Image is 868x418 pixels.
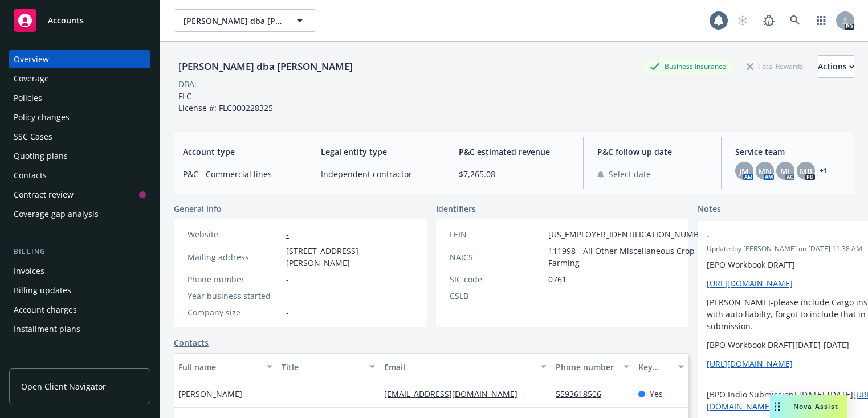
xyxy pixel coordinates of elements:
div: SSC Cases [14,128,52,146]
span: - [548,290,551,302]
a: - [286,229,289,240]
span: Open Client Navigator [21,380,106,392]
div: Coverage [14,69,49,88]
a: Report a Bug [757,9,780,32]
a: Contacts [9,166,150,185]
a: Quoting plans [9,147,150,165]
div: Total Rewards [741,59,809,73]
div: Policies [14,89,42,107]
span: General info [174,203,222,215]
div: NAICS [450,251,544,263]
span: Account type [183,146,293,158]
div: Email [384,361,534,373]
div: Billing [9,246,150,257]
span: Select date [609,168,651,180]
div: Quoting plans [14,147,68,165]
a: [URL][DOMAIN_NAME] [707,358,793,369]
div: Year business started [188,290,282,302]
div: CSLB [450,290,544,302]
a: Coverage [9,69,150,88]
span: Yes [650,388,663,400]
a: 5593618506 [556,388,610,399]
div: Company size [188,306,282,318]
a: [URL][DOMAIN_NAME] [707,278,793,289]
span: MJ [780,165,790,177]
div: Policy changes [14,108,70,126]
span: Identifiers [436,203,476,215]
span: - [286,290,289,302]
div: Website [188,228,282,240]
div: Invoices [14,262,44,280]
div: Key contact [638,361,671,373]
span: Accounts [48,16,84,25]
span: Service team [735,146,845,158]
div: Title [282,361,363,373]
button: Actions [818,55,854,78]
a: Installment plans [9,320,150,338]
div: FEIN [450,228,544,240]
span: P&C estimated revenue [459,146,569,158]
span: - [286,306,289,318]
div: Account charges [14,301,77,319]
div: Business Insurance [644,59,732,73]
a: Account charges [9,301,150,319]
a: [EMAIL_ADDRESS][DOMAIN_NAME] [384,388,527,399]
a: Switch app [810,9,833,32]
div: DBA: - [178,78,199,90]
div: [PERSON_NAME] dba [PERSON_NAME] [174,59,357,74]
div: Billing updates [14,281,71,300]
span: Independent contractor [321,168,431,180]
a: +1 [820,167,828,174]
a: Start snowing [731,9,754,32]
span: Nova Assist [793,401,838,411]
button: Key contact [634,353,688,380]
a: Accounts [9,5,150,36]
div: Full name [178,361,260,373]
button: Phone number [551,353,633,380]
a: Overview [9,50,150,68]
div: Mailing address [188,251,282,263]
span: 111998 - All Other Miscellaneous Crop Farming [548,245,711,269]
a: Policies [9,89,150,107]
span: [PERSON_NAME] [178,388,242,400]
span: MB [800,165,812,177]
span: Notes [698,203,721,216]
span: [US_EMPLOYER_IDENTIFICATION_NUMBER] [548,228,711,240]
div: Coverage gap analysis [14,205,99,223]
button: Full name [174,353,277,380]
div: Phone number [188,273,282,285]
a: Policy changes [9,108,150,126]
div: Installment plans [14,320,80,338]
span: P&C - Commercial lines [183,168,293,180]
button: [PERSON_NAME] dba [PERSON_NAME] [174,9,316,32]
a: Contract review [9,186,150,204]
div: Contacts [14,166,47,185]
span: JM [739,165,749,177]
div: Drag to move [770,395,784,418]
a: Contacts [174,337,209,349]
a: Invoices [9,262,150,280]
a: Coverage gap analysis [9,205,150,223]
div: Contract review [14,186,74,204]
a: Billing updates [9,281,150,300]
div: Overview [14,50,49,68]
span: [PERSON_NAME] dba [PERSON_NAME] [184,15,282,27]
span: - [282,388,284,400]
span: MN [758,165,772,177]
a: SSC Cases [9,128,150,146]
span: P&C follow up date [597,146,707,158]
button: Nova Assist [770,395,847,418]
div: SIC code [450,273,544,285]
span: Legal entity type [321,146,431,158]
button: Email [380,353,551,380]
button: Title [277,353,380,380]
span: FLC License #: FLC000228325 [178,91,273,113]
div: Phone number [556,361,616,373]
span: - [286,273,289,285]
span: [STREET_ADDRESS][PERSON_NAME] [286,245,413,269]
a: Search [784,9,806,32]
span: 0761 [548,273,567,285]
span: $7,265.08 [459,168,569,180]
